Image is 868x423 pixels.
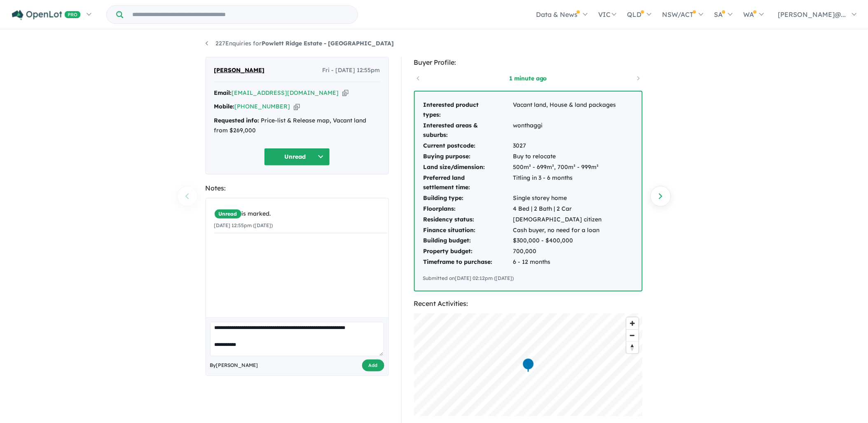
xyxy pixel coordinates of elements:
[627,330,639,341] span: Zoom out
[627,341,639,353] button: Reset bearing to north
[214,117,260,124] strong: Requested info:
[423,225,513,236] td: Finance situation:
[214,222,273,228] small: [DATE] 12:55pm ([DATE])
[206,183,389,194] div: Notes:
[214,89,232,96] strong: Email:
[513,225,617,236] td: Cash buyer, no need for a loan
[513,151,617,162] td: Buy to relocate
[627,329,639,341] button: Zoom out
[206,40,394,47] a: 227Enquiries forPowlett Ridge Estate - [GEOGRAPHIC_DATA]
[423,141,513,151] td: Current postcode:
[294,102,300,111] button: Copy
[214,103,235,110] strong: Mobile:
[513,257,617,268] td: 6 - 12 months
[423,162,513,173] td: Land size/dimension:
[513,100,617,120] td: Vacant land, House & land packages
[414,298,643,309] div: Recent Activities:
[214,209,387,219] div: is marked.
[214,66,265,75] span: [PERSON_NAME]
[414,57,643,68] div: Buyer Profile:
[12,10,81,20] img: Openlot PRO Logo White
[342,89,349,97] button: Copy
[513,141,617,151] td: 3027
[423,204,513,214] td: Floorplans:
[423,193,513,204] td: Building type:
[206,39,663,49] nav: breadcrumb
[513,120,617,141] td: wonthaggi
[423,257,513,268] td: Timeframe to purchase:
[214,209,242,219] span: Unread
[323,66,380,75] span: Fri - [DATE] 12:55pm
[513,204,617,214] td: 4 Bed | 2 Bath | 2 Car
[423,100,513,120] td: Interested product types:
[522,357,534,373] div: Map marker
[778,10,846,19] span: [PERSON_NAME]@...
[262,40,394,47] strong: Powlett Ridge Estate - [GEOGRAPHIC_DATA]
[513,193,617,204] td: Single storey home
[235,103,290,110] a: [PHONE_NUMBER]
[513,162,617,173] td: 500m² - 699m², 700m² - 999m²
[423,120,513,141] td: Interested areas & suburbs:
[423,173,513,193] td: Preferred land settlement time:
[627,317,639,329] button: Zoom in
[264,148,330,166] button: Unread
[423,274,634,282] div: Submitted on [DATE] 02:12pm ([DATE])
[423,246,513,257] td: Property budget:
[513,214,617,225] td: [DEMOGRAPHIC_DATA] citizen
[423,235,513,246] td: Building budget:
[214,116,380,136] div: Price-list & Release map, Vacant land from $269,000
[513,173,617,193] td: Titling in 3 - 6 months
[232,89,339,96] a: [EMAIL_ADDRESS][DOMAIN_NAME]
[423,151,513,162] td: Buying purpose:
[125,6,356,23] input: Try estate name, suburb, builder or developer
[210,361,258,369] span: By [PERSON_NAME]
[513,246,617,257] td: 700,000
[493,74,563,82] a: 1 minute ago
[627,342,639,353] span: Reset bearing to north
[423,214,513,225] td: Residency status:
[362,360,384,371] button: Add
[513,235,617,246] td: $300,000 - $400,000
[414,313,643,416] canvas: Map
